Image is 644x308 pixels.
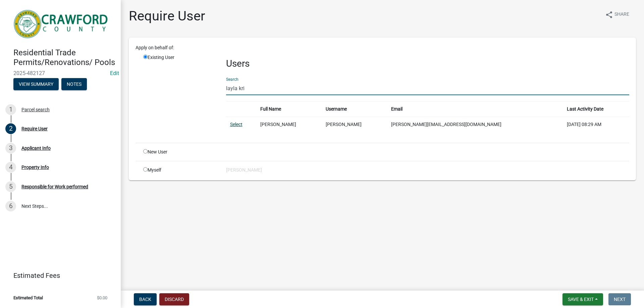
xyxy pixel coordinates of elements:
[5,104,16,115] div: 1
[608,293,631,305] button: Next
[130,44,634,51] div: Apply on behalf of:
[322,117,387,132] td: [PERSON_NAME]
[230,122,243,127] a: Select
[159,293,189,305] button: Discard
[21,107,50,112] div: Parcel search
[5,181,16,192] div: 5
[387,101,563,117] th: Email
[563,101,629,117] th: Last Activity Date
[605,11,613,19] i: share
[562,293,603,305] button: Save & Exit
[256,117,322,132] td: [PERSON_NAME]
[5,269,110,282] a: Estimated Fees
[139,297,151,302] span: Back
[5,123,16,134] div: 2
[110,70,119,76] wm-modal-confirm: Edit Application Number
[5,162,16,173] div: 4
[61,82,87,87] wm-modal-confirm: Notes
[256,101,322,117] th: Full Name
[13,296,43,300] span: Estimated Total
[138,148,221,156] div: New User
[563,117,629,132] td: [DATE] 08:29 AM
[129,8,205,24] h1: Require User
[110,70,119,76] a: Edit
[61,78,87,90] button: Notes
[568,297,594,302] span: Save & Exit
[21,146,51,150] div: Applicant Info
[226,58,629,69] h3: Users
[600,8,635,21] button: shareShare
[134,293,157,305] button: Back
[322,101,387,117] th: Username
[387,117,563,132] td: [PERSON_NAME][EMAIL_ADDRESS][DOMAIN_NAME]
[13,82,59,87] wm-modal-confirm: Summary
[21,165,49,170] div: Property Info
[13,7,110,41] img: Crawford County, Georgia
[5,143,16,153] div: 3
[5,201,16,211] div: 6
[614,297,626,302] span: Next
[138,54,221,137] div: Existing User
[21,184,88,189] div: Responsible for Work performed
[138,167,221,174] div: Myself
[13,48,115,67] h4: Residential Trade Permits/Renovations/ Pools
[13,70,107,76] span: 2025-482127
[21,126,48,131] div: Require User
[614,11,629,19] span: Share
[97,296,107,300] span: $0.00
[13,78,59,90] button: View Summary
